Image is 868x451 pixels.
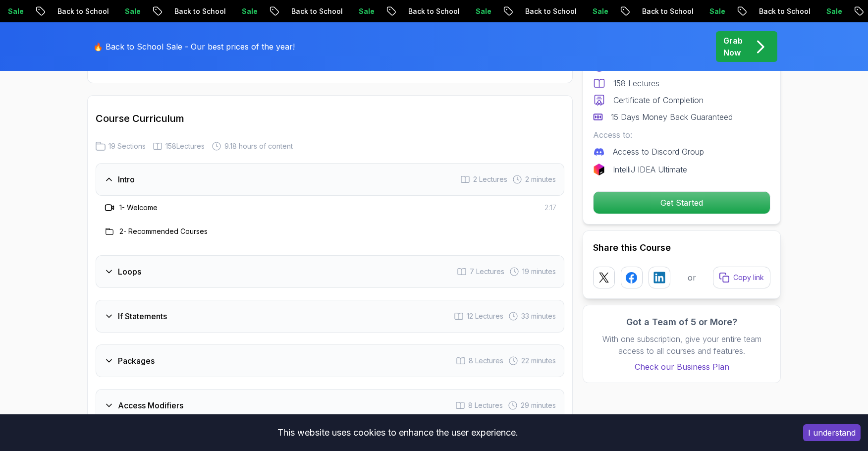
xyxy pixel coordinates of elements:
[118,399,183,411] h3: Access Modifiers
[467,311,503,321] span: 12 Lectures
[713,267,770,288] button: Copy link
[593,361,770,373] a: Check our Business Plan
[118,173,135,185] h3: Intro
[96,344,564,377] button: Packages8 Lectures 22 minutes
[96,112,564,125] h2: Course Curriculum
[593,164,605,175] img: jetbrains logo
[118,266,141,278] h3: Loops
[521,400,556,410] span: 29 minutes
[611,111,733,123] p: 15 Days Money Back Guaranteed
[733,273,764,282] p: Copy link
[688,272,696,283] p: or
[46,6,113,16] p: Back to School
[96,300,564,333] button: If Statements12 Lectures 33 minutes
[723,35,743,58] p: Grab Now
[224,141,293,151] span: 9.18 hours of content
[469,356,503,366] span: 8 Lectures
[613,94,704,106] p: Certificate of Completion
[108,141,146,151] span: 19 Sections
[748,6,815,16] p: Back to School
[514,6,581,16] p: Back to School
[521,311,556,321] span: 33 minutes
[119,226,208,236] h3: 2 - Recommended Courses
[544,203,556,213] span: 2:17
[613,146,704,158] p: Access to Discord Group
[698,6,730,16] p: Sale
[230,6,262,16] p: Sale
[803,424,861,441] button: Accept cookies
[631,6,698,16] p: Back to School
[581,6,613,16] p: Sale
[613,164,687,175] p: IntelliJ IDEA Ultimate
[613,77,659,89] p: 158 Lectures
[118,310,167,322] h3: If Statements
[473,174,507,184] span: 2 Lectures
[464,6,496,16] p: Sale
[96,255,564,288] button: Loops7 Lectures 19 minutes
[593,191,770,214] button: Get Started
[521,356,556,366] span: 22 minutes
[593,241,770,255] h2: Share this Course
[593,129,770,141] p: Access to:
[96,389,564,422] button: Access Modifiers8 Lectures 29 minutes
[468,400,503,410] span: 8 Lectures
[113,6,145,16] p: Sale
[815,6,847,16] p: Sale
[593,315,770,329] h3: Got a Team of 5 or More?
[522,267,556,277] span: 19 minutes
[165,141,205,151] span: 158 Lectures
[470,267,504,277] span: 7 Lectures
[93,41,295,53] p: 🔥 Back to School Sale - Our best prices of the year!
[280,6,347,16] p: Back to School
[594,192,770,214] p: Get Started
[163,6,230,16] p: Back to School
[593,333,770,357] p: With one subscription, give your entire team access to all courses and features.
[118,355,155,367] h3: Packages
[525,174,556,184] span: 2 minutes
[7,422,788,444] div: This website uses cookies to enhance the user experience.
[119,203,158,213] h3: 1 - Welcome
[347,6,379,16] p: Sale
[96,163,564,196] button: Intro2 Lectures 2 minutes
[397,6,464,16] p: Back to School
